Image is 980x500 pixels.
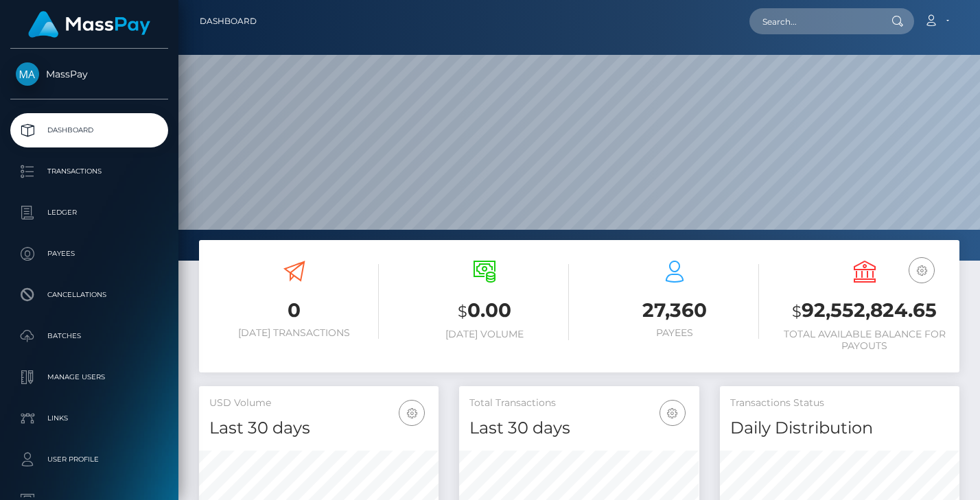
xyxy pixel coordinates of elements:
[458,302,467,321] small: $
[28,11,150,38] img: MassPay Logo
[10,237,168,271] a: Payees
[10,278,168,312] a: Cancellations
[10,360,168,394] a: Manage Users
[16,202,163,223] p: Ledger
[16,408,163,429] p: Links
[209,327,379,339] h6: [DATE] Transactions
[10,195,168,230] a: Ledger
[10,113,168,147] a: Dashboard
[590,297,759,324] h3: 27,360
[16,285,163,305] p: Cancellations
[469,416,688,440] h4: Last 30 days
[780,297,949,325] h3: 92,552,824.65
[16,62,39,86] img: MassPay
[749,8,878,34] input: Search...
[10,68,168,80] span: MassPay
[10,442,168,477] a: User Profile
[730,396,949,410] h5: Transactions Status
[16,326,163,346] p: Batches
[209,297,379,324] h3: 0
[16,367,163,388] p: Manage Users
[16,120,163,141] p: Dashboard
[590,327,759,339] h6: Payees
[469,396,688,410] h5: Total Transactions
[16,161,163,182] p: Transactions
[209,416,428,440] h4: Last 30 days
[200,7,257,36] a: Dashboard
[10,154,168,189] a: Transactions
[16,243,163,264] p: Payees
[10,319,168,353] a: Batches
[399,329,569,340] h6: [DATE] Volume
[780,329,949,352] h6: Total Available Balance for Payouts
[730,416,949,440] h4: Daily Distribution
[209,396,428,410] h5: USD Volume
[399,297,569,325] h3: 0.00
[10,401,168,436] a: Links
[16,449,163,470] p: User Profile
[792,302,802,321] small: $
